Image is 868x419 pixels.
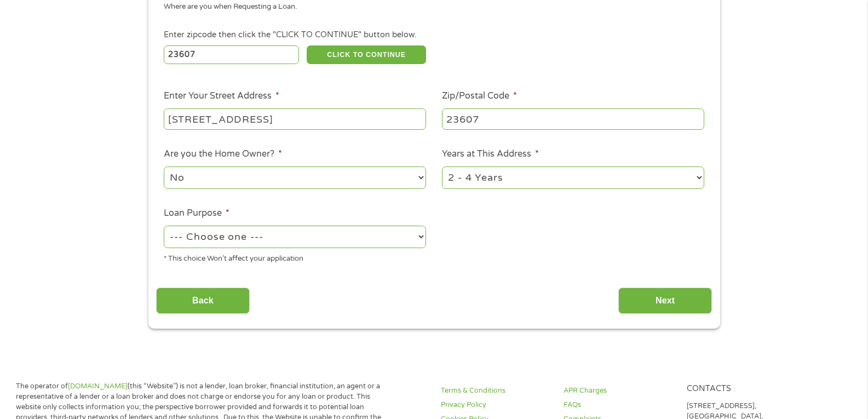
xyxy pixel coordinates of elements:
[687,384,796,394] h4: Contacts
[442,90,517,102] label: Zip/Postal Code
[164,45,299,64] input: Enter Zipcode (e.g 01510)
[164,148,282,160] label: Are you the Home Owner?
[164,29,704,41] div: Enter zipcode then click the "CLICK TO CONTINUE" button below.
[164,250,426,265] div: * This choice Won’t affect your application
[564,400,673,410] a: FAQs
[164,208,229,219] label: Loan Purpose
[441,386,550,396] a: Terms & Conditions
[442,148,539,160] label: Years at This Address
[68,382,128,391] a: [DOMAIN_NAME]
[164,90,279,102] label: Enter Your Street Address
[618,288,712,314] input: Next
[156,288,250,314] input: Back
[307,45,426,64] button: CLICK TO CONTINUE
[164,108,426,129] input: 1 Main Street
[441,400,550,410] a: Privacy Policy
[164,2,696,13] div: Where are you when Requesting a Loan.
[564,386,673,396] a: APR Charges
